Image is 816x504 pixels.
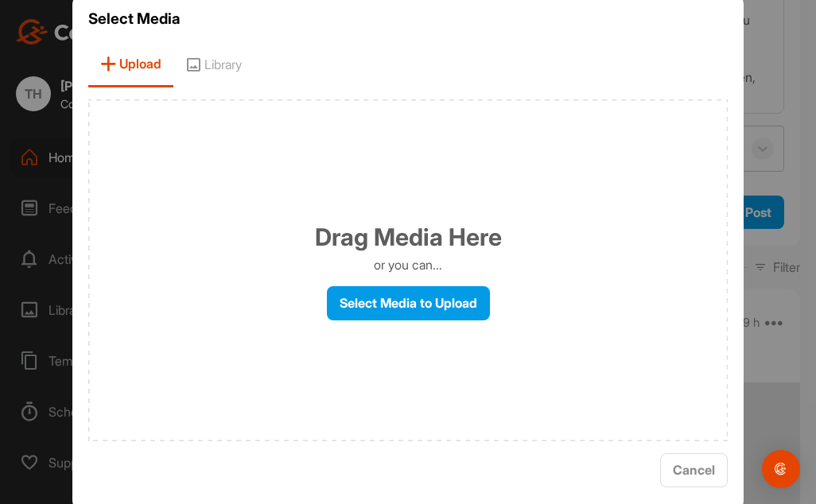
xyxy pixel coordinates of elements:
[173,42,254,87] span: Library
[673,462,715,478] span: Cancel
[660,453,728,487] button: Cancel
[88,8,728,30] h3: Select Media
[374,255,442,274] p: or you can...
[315,219,502,255] h1: Drag Media Here
[88,42,173,87] span: Upload
[762,450,800,488] div: Open Intercom Messenger
[327,286,490,320] label: Select Media to Upload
